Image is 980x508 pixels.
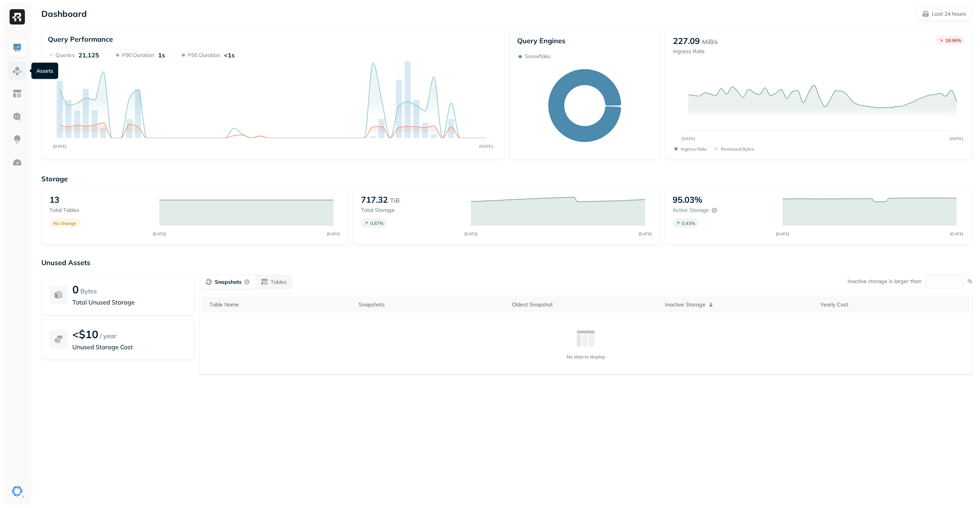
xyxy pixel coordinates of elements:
[100,331,116,340] p: / year
[359,301,504,308] div: Snapshots
[188,52,220,59] p: P50 Duration
[41,258,972,267] p: Unused Assets
[665,301,706,308] p: Inactive Storage
[12,158,22,168] img: Optimization
[932,10,966,18] p: Last 24 hours
[49,194,59,205] p: 13
[12,43,22,53] img: Dashboard
[56,52,75,59] p: Queries
[271,278,287,286] p: Tables
[53,220,76,226] p: No change
[950,136,964,141] tspan: [DATE]
[673,48,718,55] p: Ingress Rate
[370,220,384,226] p: 0.87 %
[702,37,718,46] p: MiB/s
[390,196,400,205] p: TiB
[673,207,709,214] p: Active storage
[848,278,921,285] p: Inactive storage is larger than
[479,144,493,149] tspan: [DATE]
[12,112,22,122] img: Query Explorer
[361,194,388,205] p: 717.32
[12,89,22,99] img: Asset Explorer
[10,9,25,24] img: Ryft
[72,283,79,296] p: 0
[820,301,966,308] div: Yearly Cost
[41,174,972,183] p: Storage
[361,207,463,214] p: Total storage
[967,278,972,285] p: %
[72,327,98,341] p: <$10
[12,66,22,76] img: Assets
[224,51,235,59] p: <1s
[72,298,186,307] p: Total Unused Storage
[776,231,789,236] tspan: [DATE]
[945,37,961,43] p: 18.96 %
[721,146,754,152] p: Removed bytes
[950,231,963,236] tspan: [DATE]
[682,220,695,226] p: 0.43 %
[567,354,605,360] p: No data to display
[72,342,186,352] p: Unused Storage Cost
[31,63,58,79] div: Assets
[122,52,154,59] p: P90 Duration
[327,231,340,236] tspan: [DATE]
[209,301,351,308] div: Table Name
[41,8,87,19] p: Dashboard
[517,36,652,45] p: Query Engines
[512,301,657,308] div: Oldest Snapshot
[215,278,242,286] p: Snapshots
[682,136,695,141] tspan: [DATE]
[525,53,551,60] p: Snowflake
[673,194,702,205] p: 95.03%
[464,231,477,236] tspan: [DATE]
[48,35,113,44] p: Query Performance
[638,231,652,236] tspan: [DATE]
[681,146,707,152] p: Ingress Rate
[80,287,97,296] p: Bytes
[12,486,23,497] img: Singular
[673,36,700,46] p: 227.09
[49,207,152,214] p: Total tables
[152,231,166,236] tspan: [DATE]
[78,51,99,59] p: 21,125
[915,7,972,21] button: Last 24 hours
[12,135,22,145] img: Insights
[158,51,165,59] p: 1s
[53,144,67,149] tspan: [DATE]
